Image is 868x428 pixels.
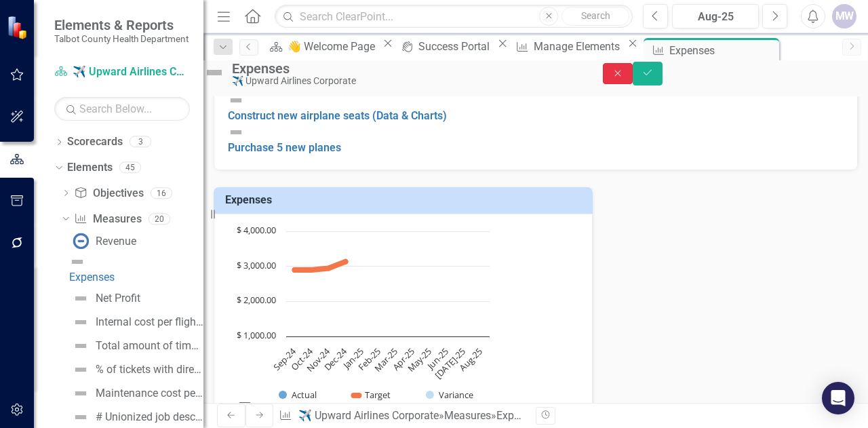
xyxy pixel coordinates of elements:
[96,364,203,376] div: % of tickets with direct routes
[69,359,203,381] a: % of tickets with direct routes
[69,254,115,286] a: Expenses
[119,162,141,174] div: 45
[69,254,85,270] img: Not Defined
[67,134,123,150] a: Scorecards
[73,338,89,354] img: Not Defined
[67,160,113,176] a: Elements
[511,38,624,55] a: Manage Elements
[355,346,383,374] text: Feb-25
[96,235,136,248] div: Revenue
[235,397,254,416] button: View chart menu, Chart
[298,409,439,422] a: ✈️ Upward Airlines Corporate
[73,233,89,249] img: No Information
[96,292,140,305] div: Net Profit
[69,383,203,404] a: Maintenance cost per 100K miles
[54,97,190,121] input: Search Below...
[275,5,633,28] input: Search ClearPoint...
[390,346,417,373] text: Apr-25
[225,194,586,206] h3: Expenses
[74,212,141,227] a: Measures
[396,38,494,55] a: Success Portal
[432,346,468,382] text: [DATE]-25
[271,345,299,374] text: Sep-24
[69,335,203,357] a: Total amount of time at gate
[203,62,225,83] img: Not Defined
[279,389,317,401] button: Show Actual
[228,225,496,428] svg: Interactive chart
[228,124,244,140] img: Not Defined
[96,387,203,400] div: Maintenance cost per 100K miles
[54,33,189,44] small: Talbot County Health Department
[149,213,170,225] div: 20
[309,267,315,273] path: Oct-24, 2,897.5. Target.
[288,345,316,373] text: Oct-24
[73,409,89,425] img: Not Defined
[424,346,451,373] text: Jun-25
[353,389,391,401] button: Show Target
[672,4,759,28] button: Aug-25
[228,109,447,122] a: Construct new airplane seats (Data & Charts)
[228,141,341,154] a: Purchase 5 new planes
[496,409,542,422] div: Expenses
[321,345,350,374] text: Dec-24
[96,411,203,423] div: # Unionized job descriptions
[581,10,610,21] span: Search
[69,270,115,286] div: Expenses
[340,346,367,373] text: Jan-25
[69,406,203,428] a: # Unionized job descriptions
[237,259,276,271] text: $ 3,000.00
[232,76,576,86] div: ✈️ Upward Airlines Corporate
[69,288,140,309] a: Net Profit
[426,389,473,401] button: Show Variance
[561,7,629,26] button: Search
[279,408,526,424] div: » »
[669,42,776,59] div: Expenses
[279,402,337,414] button: Show % of Target
[343,259,349,265] path: Dec-24, 3,135. Target.
[534,38,624,55] div: Manage Elements
[130,136,151,148] div: 3
[237,329,276,341] text: $ 1,000.00
[73,290,89,307] img: Not Defined
[237,224,276,236] text: $ 4,000.00
[372,346,400,374] text: Mar-25
[677,9,754,25] div: Aug-25
[822,382,854,414] div: Open Intercom Messenger
[418,38,494,55] div: Success Portal
[405,346,434,375] text: May-25
[456,346,485,374] text: Aug-25
[292,267,298,273] path: Sep-24, 2,897.5. Target.
[228,225,578,428] div: Chart. Highcharts interactive chart.
[151,187,172,199] div: 16
[832,4,856,28] button: MW
[74,186,143,201] a: Objectives
[96,340,203,352] div: Total amount of time at gate
[7,16,31,39] img: ClearPoint Strategy
[304,345,333,374] text: Nov-24
[96,316,203,328] div: Internal cost per flight (Department aggregate/MM)
[73,362,89,378] img: Not Defined
[54,64,190,80] a: ✈️ Upward Airlines Corporate
[73,314,89,330] img: Not Defined
[326,266,332,271] path: Nov-24, 2,945. Target.
[232,61,576,76] div: Expenses
[237,294,276,306] text: $ 2,000.00
[444,409,491,422] a: Measures
[73,385,89,402] img: Not Defined
[288,38,379,55] div: 👋 Welcome Page
[54,17,189,33] span: Elements & Reports
[265,38,379,55] a: 👋 Welcome Page
[228,92,244,109] img: Not Defined
[69,311,203,333] a: Internal cost per flight (Department aggregate/MM)
[69,230,136,252] a: Revenue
